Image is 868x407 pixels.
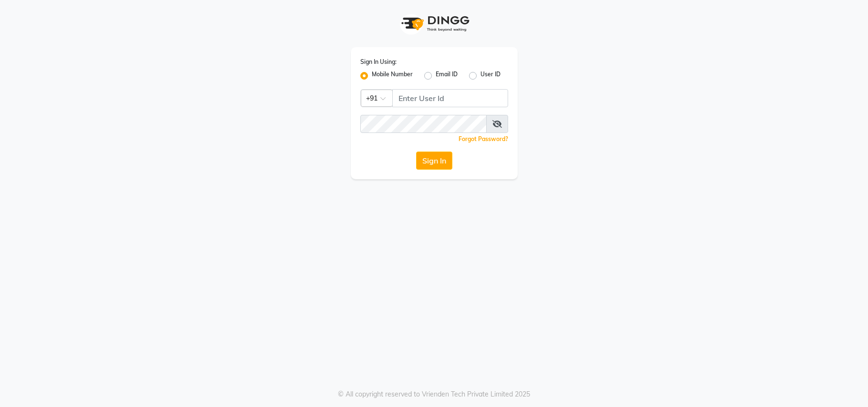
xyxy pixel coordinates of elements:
[360,115,487,133] input: Username
[360,58,397,66] label: Sign In Using:
[459,135,508,142] a: Forgot Password?
[372,70,413,81] label: Mobile Number
[436,70,458,81] label: Email ID
[396,10,472,38] img: logo1.svg
[416,152,452,170] button: Sign In
[392,89,508,107] input: Username
[480,70,500,81] label: User ID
